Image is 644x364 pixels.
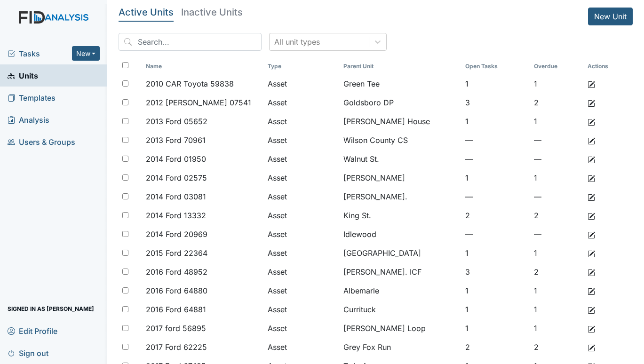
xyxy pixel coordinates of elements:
td: Asset [264,168,340,187]
td: Albemarle [340,281,461,300]
td: 1 [530,281,584,300]
td: Asset [264,112,340,131]
span: 2016 Ford 48952 [146,266,207,277]
span: 2010 CAR Toyota 59838 [146,78,234,89]
div: All unit types [274,36,320,47]
td: Asset [264,281,340,300]
td: 1 [530,319,584,338]
td: Idlewood [340,225,461,244]
td: [PERSON_NAME]. [340,187,461,206]
span: Edit Profile [8,324,57,338]
span: 2014 Ford 13332 [146,210,206,221]
td: [GEOGRAPHIC_DATA] [340,244,461,262]
td: 1 [461,244,531,262]
td: 1 [461,281,531,300]
input: Search... [119,33,262,51]
td: [PERSON_NAME]. ICF [340,262,461,281]
span: Sign out [8,346,48,360]
span: Units [8,68,38,83]
td: Asset [264,131,340,150]
td: Walnut St. [340,150,461,168]
td: — [461,131,531,150]
td: 2 [461,338,531,356]
td: — [461,187,531,206]
span: Signed in as [PERSON_NAME] [8,301,94,316]
th: Actions [584,58,631,74]
span: Users & Groups [8,135,75,149]
td: 1 [461,74,531,93]
td: 1 [530,244,584,262]
td: 1 [530,168,584,187]
td: 1 [530,74,584,93]
td: 3 [461,93,531,112]
td: 2 [530,262,584,281]
td: Asset [264,225,340,244]
td: King St. [340,206,461,225]
span: 2014 Ford 20969 [146,229,207,240]
td: — [530,131,584,150]
td: Asset [264,74,340,93]
a: New Unit [588,8,633,25]
td: Asset [264,206,340,225]
td: 1 [461,168,531,187]
a: Tasks [8,48,72,59]
td: 2 [530,206,584,225]
button: New [72,46,100,61]
td: 1 [461,319,531,338]
td: 3 [461,262,531,281]
td: 1 [461,300,531,319]
td: 1 [461,112,531,131]
td: Asset [264,93,340,112]
span: 2016 Ford 64880 [146,285,207,296]
th: Toggle SortBy [142,58,264,74]
th: Toggle SortBy [340,58,461,74]
td: Asset [264,338,340,356]
td: Wilson County CS [340,131,461,150]
td: Asset [264,244,340,262]
td: 1 [530,112,584,131]
td: Asset [264,187,340,206]
span: Templates [8,90,56,105]
span: 2013 Ford 05652 [146,116,207,127]
span: 2017 Ford 62225 [146,341,207,353]
td: — [530,187,584,206]
span: 2016 Ford 64881 [146,304,206,315]
span: 2017 ford 56895 [146,323,206,334]
td: Currituck [340,300,461,319]
td: 1 [530,300,584,319]
span: Analysis [8,112,49,127]
span: 2015 Ford 22364 [146,247,207,259]
td: — [530,225,584,244]
h5: Inactive Units [181,8,243,17]
th: Toggle SortBy [530,58,584,74]
td: 2 [461,206,531,225]
td: [PERSON_NAME] House [340,112,461,131]
td: — [461,150,531,168]
td: Asset [264,300,340,319]
span: 2014 Ford 03081 [146,191,206,202]
td: Asset [264,262,340,281]
th: Toggle SortBy [264,58,340,74]
h5: Active Units [119,8,174,17]
td: 2 [530,93,584,112]
td: Asset [264,150,340,168]
td: Green Tee [340,74,461,93]
td: Grey Fox Run [340,338,461,356]
td: Asset [264,319,340,338]
span: 2013 Ford 70961 [146,135,206,146]
td: — [461,225,531,244]
span: 2014 Ford 02575 [146,172,207,183]
td: [PERSON_NAME] [340,168,461,187]
td: 2 [530,338,584,356]
input: Toggle All Rows Selected [122,62,128,68]
span: 2012 [PERSON_NAME] 07541 [146,97,251,108]
td: [PERSON_NAME] Loop [340,319,461,338]
td: Goldsboro DP [340,93,461,112]
th: Toggle SortBy [461,58,531,74]
td: — [530,150,584,168]
span: 2014 Ford 01950 [146,153,206,165]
